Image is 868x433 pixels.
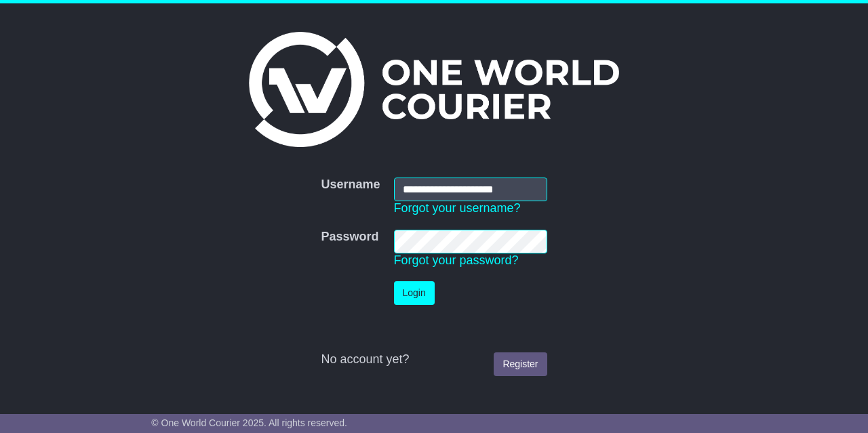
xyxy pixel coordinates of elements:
[249,32,619,147] img: One World
[394,201,521,215] a: Forgot your username?
[394,281,435,305] button: Login
[321,230,378,245] label: Password
[321,178,380,192] label: Username
[494,352,547,376] a: Register
[321,352,547,367] div: No account yet?
[151,417,347,428] span: © One World Courier 2025. All rights reserved.
[394,253,519,267] a: Forgot your password?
